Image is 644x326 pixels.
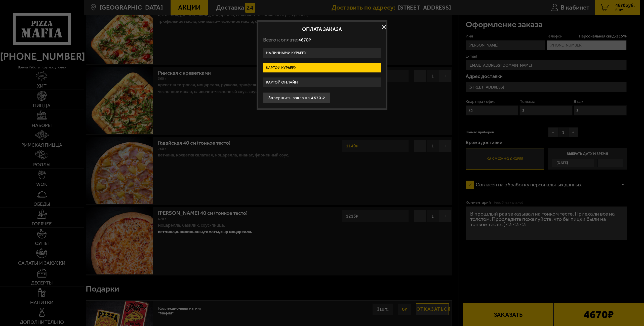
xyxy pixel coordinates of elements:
[263,37,381,43] p: Всего к оплате:
[263,92,330,103] button: Завершить заказ на 4670 ₽
[263,48,381,58] label: Наличными курьеру
[263,27,381,32] h2: Оплата заказа
[263,63,381,73] label: Картой курьеру
[298,37,311,43] span: 4670 ₽
[263,77,381,87] label: Картой онлайн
